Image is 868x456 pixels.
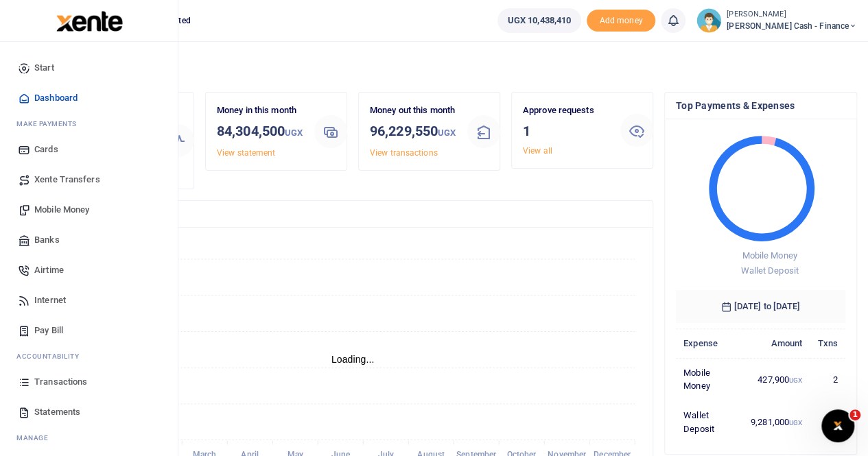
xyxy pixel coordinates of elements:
[11,255,167,285] a: Airtime
[438,128,456,138] small: UGX
[34,143,58,156] span: Cards
[587,10,655,32] span: Add money
[285,128,303,138] small: UGX
[217,121,303,143] h3: 84,304,500
[34,173,100,187] span: Xente Transfers
[34,324,63,337] span: Pay Bill
[34,375,87,389] span: Transactions
[523,121,609,141] h3: 1
[676,358,743,400] td: Mobile Money
[64,206,642,221] h4: Transactions Overview
[23,119,77,129] span: ake Payments
[743,328,810,358] th: Amount
[11,367,167,397] a: Transactions
[743,401,810,444] td: 9,281,000
[11,346,167,367] li: Ac
[34,263,64,277] span: Airtime
[743,358,810,400] td: 427,900
[217,104,303,118] p: Money in this month
[676,328,743,358] th: Expense
[11,113,167,134] li: M
[34,233,60,247] span: Banks
[508,14,571,27] span: UGX 10,438,410
[492,8,587,33] li: Wallet ballance
[11,427,167,448] li: M
[523,146,552,156] a: View all
[34,61,54,75] span: Start
[789,419,802,427] small: UGX
[370,121,456,143] h3: 96,229,550
[676,98,845,113] h4: Top Payments & Expenses
[27,351,79,361] span: countability
[523,104,609,118] p: Approve requests
[742,250,797,261] span: Mobile Money
[23,433,49,443] span: anage
[34,91,78,105] span: Dashboard
[34,405,80,419] span: Statements
[11,225,167,255] a: Banks
[11,195,167,225] a: Mobile Money
[56,11,123,32] img: logo-large
[11,397,167,427] a: Statements
[727,20,857,32] span: [PERSON_NAME] Cash - Finance
[11,165,167,195] a: Xente Transfers
[34,203,89,217] span: Mobile Money
[587,10,655,32] li: Toup your wallet
[821,409,854,442] iframe: Intercom live chat
[11,53,167,83] a: Start
[11,315,167,346] a: Pay Bill
[217,148,275,158] a: View statement
[696,8,857,33] a: profile-user [PERSON_NAME] [PERSON_NAME] Cash - Finance
[11,285,167,315] a: Internet
[727,9,857,21] small: [PERSON_NAME]
[370,104,456,118] p: Money out this month
[740,265,798,276] span: Wallet Deposit
[849,409,860,420] span: 1
[810,328,845,358] th: Txns
[55,15,123,25] a: logo-small logo-large logo-large
[587,14,655,25] a: Add money
[52,59,857,74] h4: Hello Pricillah
[34,293,66,307] span: Internet
[696,8,721,33] img: profile-user
[370,148,438,158] a: View transactions
[331,354,375,365] text: Loading...
[676,401,743,444] td: Wallet Deposit
[810,358,845,400] td: 2
[810,401,845,444] td: 1
[497,8,581,33] a: UGX 10,438,410
[11,134,167,165] a: Cards
[11,83,167,113] a: Dashboard
[789,376,802,384] small: UGX
[676,290,845,323] h6: [DATE] to [DATE]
